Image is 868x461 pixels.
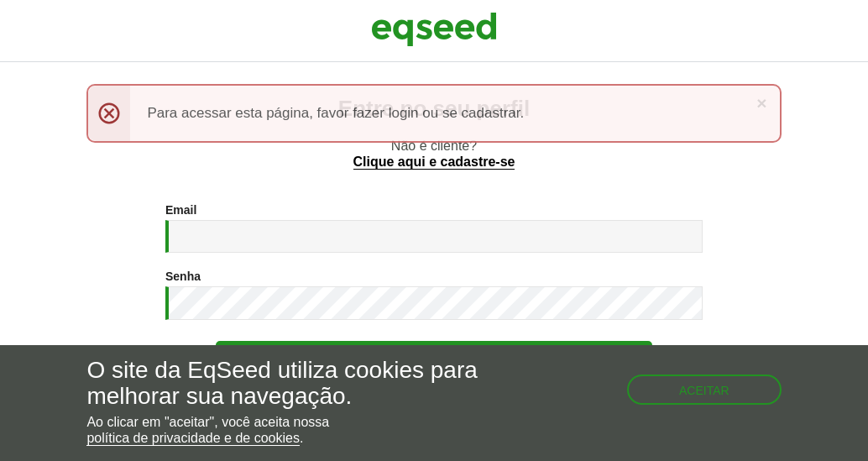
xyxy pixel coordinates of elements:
p: Ao clicar em "aceitar", você aceita nossa . [86,414,503,446]
div: Para acessar esta página, favor fazer login ou se cadastrar. [86,84,781,143]
img: EqSeed Logo [371,8,497,50]
a: política de privacidade e de cookies [86,432,300,446]
label: Senha [165,270,201,282]
a: × [756,94,766,112]
label: Email [165,204,196,216]
p: Não é cliente? [34,138,834,170]
button: Aceitar [627,375,782,405]
h5: O site da EqSeed utiliza cookies para melhorar sua navegação. [86,358,503,410]
button: Entrar [216,341,652,376]
a: Clique aqui e cadastre-se [353,155,515,170]
h2: Entre no seu perfil [34,97,834,121]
